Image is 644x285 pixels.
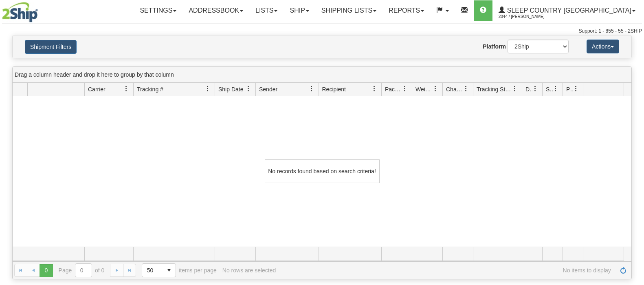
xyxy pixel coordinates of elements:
[625,101,643,184] iframe: chat widget
[284,0,315,21] a: Ship
[617,264,630,277] a: Refresh
[446,85,463,93] span: Charge
[119,82,133,96] a: Carrier filter column settings
[429,82,442,96] a: Weight filter column settings
[182,0,249,21] a: Addressbook
[566,85,573,93] span: Pickup Status
[242,82,255,96] a: Ship Date filter column settings
[549,82,563,96] a: Shipment Issues filter column settings
[13,67,631,83] div: grid grouping header
[40,264,53,277] span: Page 0
[137,85,163,93] span: Tracking #
[546,85,553,93] span: Shipment Issues
[59,263,105,277] span: Page of 0
[147,266,158,274] span: 50
[249,0,284,21] a: Lists
[587,40,619,53] button: Actions
[265,159,380,183] div: No records found based on search criteria!
[88,85,106,93] span: Carrier
[142,263,176,277] span: Page sizes drop down
[281,267,611,274] span: No items to display
[2,2,38,22] img: logo2044.jpg
[483,42,506,51] label: Platform
[25,40,77,54] button: Shipment Filters
[569,82,583,96] a: Pickup Status filter column settings
[499,13,560,21] span: 2044 / [PERSON_NAME]
[477,85,512,93] span: Tracking Status
[259,85,277,93] span: Sender
[218,85,243,93] span: Ship Date
[201,82,215,96] a: Tracking # filter column settings
[367,82,381,96] a: Recipient filter column settings
[305,82,319,96] a: Sender filter column settings
[398,82,412,96] a: Packages filter column settings
[525,85,532,93] span: Delivery Status
[142,263,217,277] span: items per page
[2,28,642,35] div: Support: 1 - 855 - 55 - 2SHIP
[385,85,402,93] span: Packages
[322,85,346,93] span: Recipient
[528,82,542,96] a: Delivery Status filter column settings
[508,82,522,96] a: Tracking Status filter column settings
[492,0,642,21] a: Sleep Country [GEOGRAPHIC_DATA] 2044 / [PERSON_NAME]
[382,0,430,21] a: Reports
[459,82,473,96] a: Charge filter column settings
[163,264,176,277] span: select
[505,7,631,14] span: Sleep Country [GEOGRAPHIC_DATA]
[315,0,382,21] a: Shipping lists
[415,85,433,93] span: Weight
[134,0,182,21] a: Settings
[222,267,276,274] div: No rows are selected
